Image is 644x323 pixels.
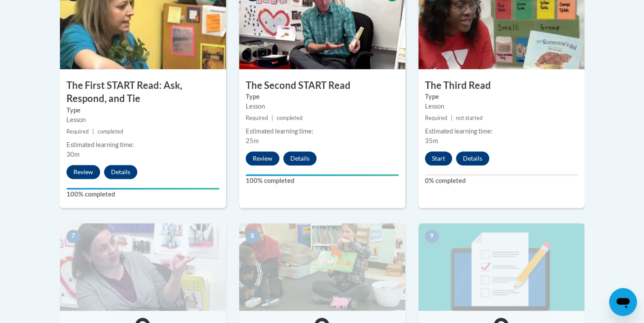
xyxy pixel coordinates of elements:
[60,79,226,106] h3: The First START Read: Ask, Respond, and Tie
[246,174,399,176] div: Your progress
[246,137,259,144] span: 25m
[66,190,219,199] label: 100% completed
[425,115,447,121] span: Required
[425,230,439,243] span: 9
[283,151,317,165] button: Details
[246,102,399,111] div: Lesson
[104,165,137,179] button: Details
[66,128,89,135] span: Required
[246,151,279,165] button: Review
[246,176,399,186] label: 100% completed
[239,79,405,92] h3: The Second START Read
[66,165,100,179] button: Review
[92,128,94,135] span: |
[272,115,273,121] span: |
[66,105,219,115] label: Type
[418,79,585,92] h3: The Third Read
[609,288,637,316] iframe: Button to launch messaging window
[425,151,452,165] button: Start
[246,230,260,243] span: 8
[425,92,578,102] label: Type
[456,115,483,121] span: not started
[66,151,80,158] span: 30m
[425,137,438,144] span: 35m
[66,230,80,243] span: 7
[66,140,219,150] div: Estimated learning time:
[418,223,585,311] img: Course Image
[456,151,489,165] button: Details
[451,115,453,121] span: |
[66,115,219,125] div: Lesson
[425,176,578,186] label: 0% completed
[246,92,399,102] label: Type
[246,126,399,136] div: Estimated learning time:
[66,188,219,190] div: Your progress
[425,102,578,111] div: Lesson
[277,115,303,121] span: completed
[239,223,405,311] img: Course Image
[60,223,226,311] img: Course Image
[425,126,578,136] div: Estimated learning time:
[246,115,268,121] span: Required
[97,128,123,135] span: completed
